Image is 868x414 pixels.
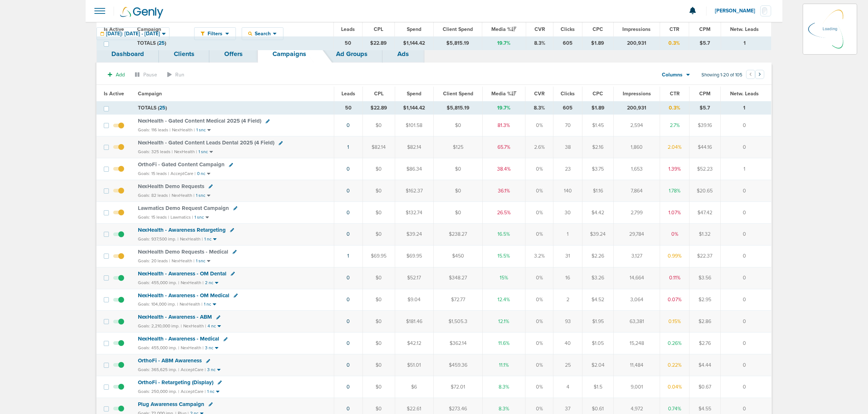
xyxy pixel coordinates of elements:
span: 25 [159,40,165,46]
span: CPM [699,91,711,97]
span: Media % [491,91,516,97]
td: 2.7% [660,115,689,136]
span: OrthoFi - Retargeting (Display) [138,379,213,386]
small: Goals: 455,000 imp. | [138,345,179,351]
td: $39.24 [582,223,613,245]
a: 0 [347,406,350,412]
td: 200,931 [613,101,660,115]
td: $5,815.19 [433,101,482,115]
td: 23 [553,158,582,180]
td: $348.27 [433,267,482,289]
a: 0 [347,166,350,172]
td: $39.24 [395,223,433,245]
span: NexHealth Demo Requests - Medical [138,248,228,255]
span: Media % [491,26,516,32]
td: $0 [363,115,395,136]
span: Client Spend [443,91,473,97]
td: $0 [363,376,395,398]
td: $4.52 [582,289,613,311]
td: $47.42 [689,202,720,223]
td: 0 [720,136,771,158]
span: Showing 1-20 of 105 [701,72,742,78]
td: 15,248 [613,333,660,354]
td: 70 [553,115,582,136]
td: $0 [363,311,395,333]
a: 0 [347,296,350,303]
td: 26.5% [483,202,525,223]
td: 0% [525,158,553,180]
td: $459.36 [433,354,482,376]
td: 2 [553,289,582,311]
small: 1 nc [204,236,212,242]
small: NexHealth | [172,127,195,132]
span: Campaign [138,91,162,97]
td: $2.26 [582,245,613,267]
td: 0 [720,223,771,245]
a: 0 [347,188,350,194]
td: 605 [553,101,582,115]
td: 15.5% [483,245,525,267]
span: NexHealth - Awareness - ABM [138,314,212,320]
a: 0 [347,340,350,346]
small: 2 nc [205,280,213,286]
small: 4 nc [208,323,216,329]
td: $20.65 [689,180,720,202]
span: Clicks [561,26,575,32]
small: NexHealth | [181,280,204,285]
td: 200,931 [613,37,660,50]
td: 0.3% [660,101,689,115]
td: 63,381 [613,311,660,333]
td: 3,064 [613,289,660,311]
span: Impressions [623,91,651,97]
td: 19.7% [482,37,526,50]
a: 1 [347,144,349,150]
td: 0 [720,245,771,267]
td: 0% [525,223,553,245]
td: $1.05 [582,333,613,354]
td: 25 [553,354,582,376]
td: $5.7 [689,101,720,115]
span: Spend [407,26,421,32]
td: $86.34 [395,158,433,180]
td: $0 [433,202,482,223]
td: 16.5% [483,223,525,245]
td: 0.04% [660,376,689,398]
span: CPC [593,26,603,32]
td: $0 [433,158,482,180]
td: 50 [334,101,363,115]
small: NexHealth | [180,302,202,307]
a: Ads [382,45,424,63]
span: CPC [593,91,603,97]
a: 0 [347,362,350,368]
td: $44.16 [689,136,720,158]
td: $101.58 [395,115,433,136]
small: AcceptCare | [181,367,206,372]
small: 1 snc [196,193,205,198]
td: $0 [363,354,395,376]
td: 8.3% [526,37,553,50]
td: 8.3% [483,376,525,398]
small: AcceptCare | [171,171,196,176]
td: 11,484 [613,354,660,376]
small: 1 nc [204,302,211,307]
td: 1.39% [660,158,689,180]
span: CTR [670,91,680,97]
td: 19.7% [483,101,525,115]
td: 0.26% [660,333,689,354]
td: 0.11% [660,267,689,289]
td: $1.95 [582,311,613,333]
small: Goals: 250,000 imp. | [138,389,179,394]
td: 29,784 [613,223,660,245]
td: 1 [721,37,771,50]
td: 0% [525,202,553,223]
td: $1.5 [582,376,613,398]
td: 12.1% [483,311,525,333]
td: $2.16 [582,136,613,158]
td: $9.04 [395,289,433,311]
img: Genly [120,7,163,19]
small: 1 nc [207,389,214,394]
span: CPM [699,26,711,32]
td: $0 [363,289,395,311]
td: 1 [720,101,771,115]
span: CTR [670,26,679,32]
